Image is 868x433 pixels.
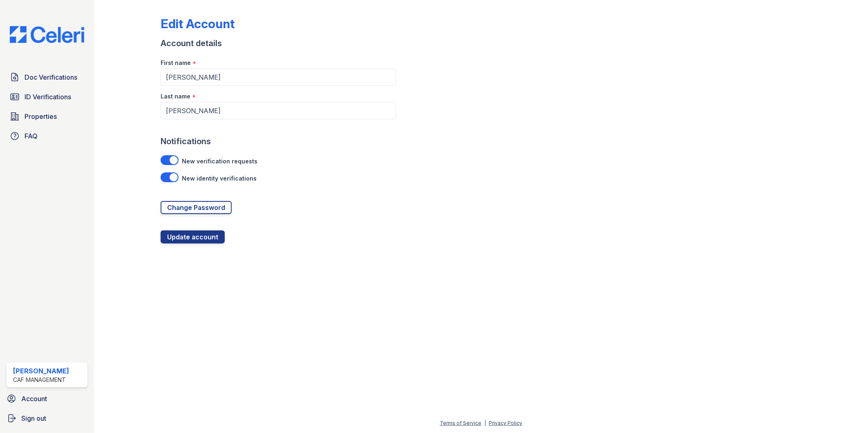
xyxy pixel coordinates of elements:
[25,92,71,102] span: ID Verifications
[182,157,257,165] label: New verification requests
[182,174,257,183] label: New identity verifications
[161,59,191,67] label: First name
[7,89,87,105] a: ID Verifications
[161,136,396,147] div: Notifications
[489,420,522,426] a: Privacy Policy
[25,112,57,121] span: Properties
[161,230,225,243] button: Update account
[3,26,91,43] img: CE_Logo_Blue-a8612792a0a2168367f1c8372b55b34899dd931a85d93a1a3d3e32e68fde9ad4.png
[13,376,69,384] div: CAF Management
[25,72,77,82] span: Doc Verifications
[161,92,190,100] label: Last name
[21,394,47,404] span: Account
[440,420,481,426] a: Terms of Service
[7,108,87,125] a: Properties
[25,131,38,141] span: FAQ
[7,128,87,144] a: FAQ
[161,16,235,31] div: Edit Account
[7,69,87,85] a: Doc Verifications
[21,413,46,423] span: Sign out
[3,391,91,407] a: Account
[161,201,232,214] a: Change Password
[3,410,91,426] a: Sign out
[13,366,69,376] div: [PERSON_NAME]
[484,420,486,426] div: |
[161,38,396,49] div: Account details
